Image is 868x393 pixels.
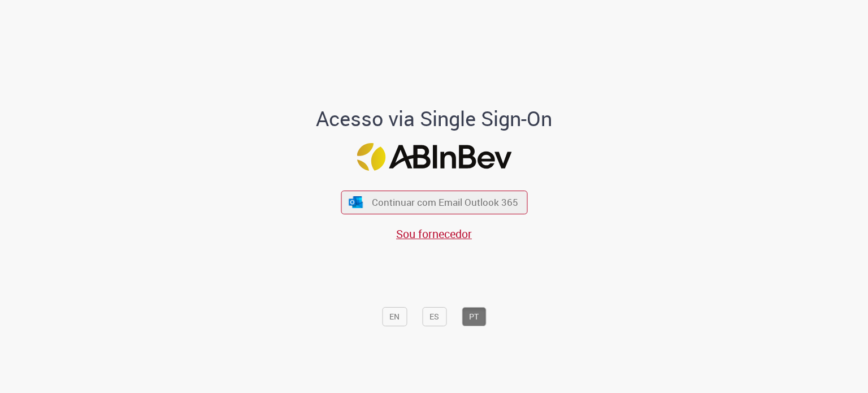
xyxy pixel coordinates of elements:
img: ícone Azure/Microsoft 360 [348,196,364,208]
button: PT [462,307,486,326]
button: EN [382,307,407,326]
a: Sou fornecedor [396,226,472,241]
span: Continuar com Email Outlook 365 [372,196,518,209]
h1: Acesso via Single Sign-On [277,107,591,130]
button: ES [422,307,446,326]
img: Logo ABInBev [357,143,511,171]
button: ícone Azure/Microsoft 360 Continuar com Email Outlook 365 [341,191,527,214]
